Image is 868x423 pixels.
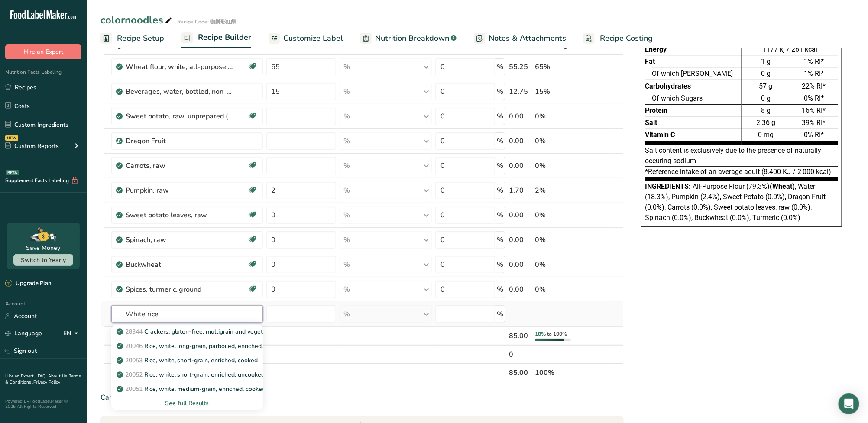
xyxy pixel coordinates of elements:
div: 0.00 [509,284,531,295]
a: 20053Rice, white, short-grain, enriched, cooked [111,353,263,367]
div: Pumpkin, raw [126,185,234,196]
a: 28344Crackers, gluten-free, multigrain and vegetable, made with corn starch and white rice flour [111,325,263,339]
div: 0.00 [509,111,531,121]
p: Crackers, gluten-free, multigrain and vegetable, made with corn starch and white rice flour [118,327,397,336]
a: 20052Rice, white, short-grain, enriched, uncooked [111,367,263,382]
a: Nutrition Breakdown [360,29,457,48]
th: 100% [533,363,584,381]
div: 8 g [742,104,790,116]
div: 0 mg [742,129,790,141]
span: 20051 [125,385,143,393]
a: Recipe Setup [100,29,164,48]
span: 20052 [125,371,143,379]
span: 39% RI* [802,118,826,127]
span: Nutrition Breakdown [375,33,449,44]
a: 20051Rice, white, medium-grain, enriched, cooked [111,382,263,396]
span: Of which [PERSON_NAME] [652,69,733,78]
div: 55.25 [509,62,531,72]
div: 2.36 g [742,117,790,129]
div: See full Results [118,399,256,408]
div: *Reference intake of an average adult (8.400 KJ / 2 000 kcal) [645,167,838,181]
div: 2% [535,185,583,196]
a: Customize Label [269,29,343,48]
span: 0% RI* [804,131,824,139]
div: 0 [509,349,531,360]
a: Language [5,326,42,341]
div: 65% [535,62,583,72]
p: Rice, white, short-grain, enriched, cooked [118,356,258,365]
span: Customize Label [283,33,343,44]
div: 85.00 [509,331,531,341]
div: 0% [535,284,583,295]
p: Rice, white, medium-grain, enriched, cooked [118,384,266,393]
span: Ingredients: [645,182,691,190]
span: Switch to Yearly [21,256,66,264]
div: 1177 kj / 281 kcal [742,44,838,55]
div: Spices, turmeric, ground [126,284,234,295]
div: 1 g [742,56,790,68]
button: Switch to Yearly [13,254,73,266]
div: Can't find your ingredient? [100,392,624,403]
div: 0% [535,111,583,121]
span: Energy [645,45,667,53]
div: 57 g [742,80,790,92]
th: 85.00 [507,363,533,381]
a: 20046Rice, white, long-grain, parboiled, enriched, dry [111,339,263,353]
button: Hire an Expert [5,44,81,59]
div: Carrots, raw [126,161,234,171]
span: 20053 [125,356,143,364]
span: Vitamin C [645,131,675,139]
div: Custom Reports [5,141,59,151]
span: Fat [645,57,655,66]
span: Salt [645,118,657,127]
input: Add Ingredient [111,305,263,323]
span: to 100% [547,331,567,338]
div: 0.00 [509,259,531,270]
div: 0% [535,161,583,171]
span: 0% RI* [804,94,824,102]
div: Spinach, raw [126,235,234,245]
a: Terms & Conditions . [5,373,81,385]
div: 0% [535,210,583,220]
div: NEW [5,135,18,141]
span: 18% [535,331,546,338]
a: Privacy Policy [33,379,60,385]
a: Recipe Builder [181,28,251,49]
div: Save Money [26,243,61,252]
div: 0 g [742,68,790,80]
a: FAQ . [38,373,48,379]
div: Salt content is exclusively due to the presence of naturally occuring sodium [645,145,838,167]
div: 0.00 [509,235,531,245]
div: 0.00 [509,161,531,171]
div: 0% [535,136,583,146]
div: Buckwheat [126,259,234,270]
span: Protein [645,106,667,115]
div: BETA [6,170,19,175]
div: 15% [535,86,583,97]
div: Sweet potato, raw, unprepared (Includes foods for USDA's Food Distribution Program) [126,111,234,121]
span: 28344 [125,328,143,336]
span: 22% RI* [802,82,826,90]
div: Dragon Fruit [126,136,234,146]
div: Powered By FoodLabelMaker © 2025 All Rights Reserved [5,399,81,409]
span: 16% RI* [802,106,826,115]
span: Recipe Costing [600,33,653,44]
span: Recipe Builder [198,32,251,43]
span: Recipe Setup [117,33,164,44]
div: Open Intercom Messenger [839,393,859,414]
span: 20046 [125,342,143,350]
a: About Us . [48,373,69,379]
p: Rice, white, short-grain, enriched, uncooked [118,370,265,379]
div: EN [63,328,81,339]
div: Sweet potato leaves, raw [126,210,234,220]
span: Of which Sugars [652,94,703,102]
span: Carbohydrates [645,82,691,90]
a: Hire an Expert . [5,373,36,379]
a: Notes & Attachments [474,29,566,48]
div: 0.00 [509,210,531,220]
th: Net Totals [110,363,508,381]
div: 0% [535,259,583,270]
div: Recipe Code: 咖樂彩虹麵 [177,18,236,26]
div: Wheat flour, white, all-purpose, self-rising, enriched [126,62,234,72]
div: 0 g [742,92,790,104]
